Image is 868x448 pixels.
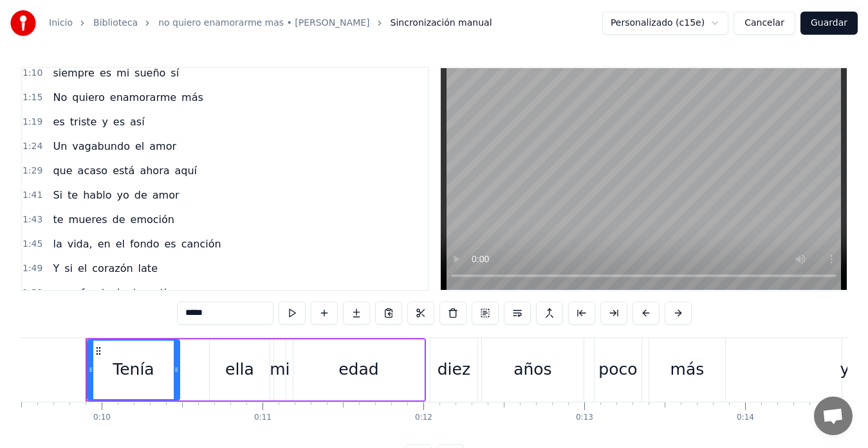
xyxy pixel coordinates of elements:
span: el [134,139,145,154]
span: es [163,237,177,251]
div: diez [438,357,470,382]
span: quiero [71,90,106,105]
span: y [100,114,109,129]
span: te [51,212,64,227]
span: Un [51,139,68,154]
span: 1:41 [23,189,42,202]
span: muy [51,285,77,300]
div: y [840,357,850,382]
span: ahora [138,163,171,178]
span: hablo [82,188,113,202]
span: triste [69,114,98,129]
span: 1:24 [23,140,42,153]
span: fuerte [80,285,113,300]
span: es [98,66,113,80]
button: Cancelar [734,12,795,35]
span: 1:52 [23,287,42,300]
span: siempre [51,66,95,80]
img: youka [10,10,36,36]
span: la [51,237,63,251]
span: 1:43 [23,213,42,226]
span: ti [159,285,169,300]
span: amor [148,139,178,154]
div: 0:14 [737,413,754,423]
span: Y [51,261,60,276]
span: late [137,261,159,276]
span: emoción [129,212,176,227]
span: a [147,285,156,300]
div: Tenía [113,357,154,382]
span: que [51,163,73,178]
nav: breadcrumb [49,17,492,30]
span: fondo [129,237,161,251]
span: 1:10 [23,67,42,80]
div: mi [270,357,290,382]
div: 0:12 [415,413,432,423]
span: 1:49 [23,262,42,275]
span: sí [169,66,180,80]
span: corazón [91,261,134,276]
span: sueño [133,66,167,80]
span: 1:19 [23,116,42,129]
span: vagabundo [71,139,131,154]
div: 0:10 [93,413,111,423]
div: edad [338,357,378,382]
span: así [129,114,146,129]
div: 0:13 [576,413,593,423]
div: poco [598,357,637,382]
span: de [133,188,149,202]
span: yo [116,188,131,202]
span: más [180,90,205,105]
span: el [115,237,126,251]
button: Guardar [800,12,858,35]
span: No [51,90,68,105]
span: mi [115,66,131,80]
div: años [513,357,552,382]
div: ella [225,357,254,382]
span: mueres [68,212,109,227]
span: junto [116,285,145,300]
span: Si [51,188,64,202]
span: de [111,212,127,227]
span: 1:29 [23,165,42,177]
div: 0:11 [254,413,272,423]
span: canción [180,237,223,251]
span: está [111,163,136,178]
span: es [51,114,66,129]
span: aquí [174,163,199,178]
a: Inicio [49,17,73,30]
span: si [63,261,74,276]
span: amor [151,188,181,202]
span: 1:45 [23,238,42,251]
span: es [112,114,126,129]
div: más [670,357,705,382]
span: Sincronización manual [391,17,492,30]
span: 1:15 [23,91,42,104]
a: Biblioteca [93,17,138,30]
div: Öppna chatt [814,397,853,435]
span: enamorarme [109,90,178,105]
span: vida, [66,237,94,251]
span: te [66,188,79,202]
a: no quiero enamorarme mas • [PERSON_NAME] [158,17,369,30]
span: acaso [77,163,109,178]
span: el [77,261,88,276]
span: en [97,237,112,251]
